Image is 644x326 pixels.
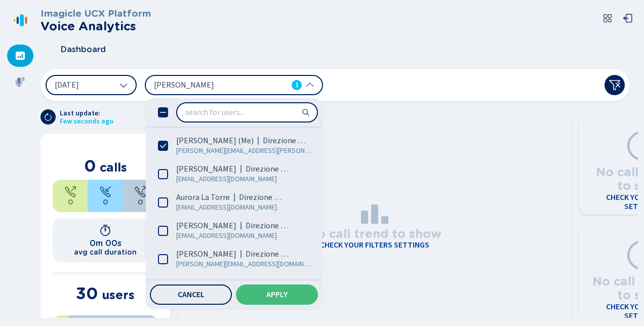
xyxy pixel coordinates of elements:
button: Clear filters [605,75,625,95]
svg: chevron-up [306,81,314,89]
svg: box-arrow-left [623,13,633,23]
span: [PERSON_NAME][EMAIL_ADDRESS][DOMAIN_NAME] [176,259,311,269]
span: Direzione Widiba [263,136,311,146]
span: [PERSON_NAME] [176,249,236,259]
button: [DATE] [46,75,137,95]
input: search for users... [177,103,317,121]
span: Aurora La Torre [176,192,230,202]
span: Direzione Widiba [246,164,294,174]
span: Direzione Widiba [239,192,288,202]
span: [DATE] [55,81,79,89]
svg: dashboard-filled [15,51,25,61]
span: [EMAIL_ADDRESS][DOMAIN_NAME] [176,202,297,213]
span: [PERSON_NAME][EMAIL_ADDRESS][PERSON_NAME][DOMAIN_NAME] [176,146,313,156]
svg: mic-fill [15,77,25,87]
span: [EMAIL_ADDRESS][DOMAIN_NAME] [176,174,297,184]
span: [PERSON_NAME] [176,164,236,174]
div: Dashboard [7,45,33,67]
span: 1 [295,80,299,90]
div: Recordings [7,71,33,93]
span: Direzione Widiba [246,221,294,231]
span: Dashboard [61,45,106,54]
h3: Imagicle UCX Platform [41,8,151,19]
svg: search [302,108,310,116]
span: [PERSON_NAME] [154,79,270,91]
span: [PERSON_NAME] [176,221,236,231]
svg: funnel-disabled [609,79,621,91]
h2: Voice Analytics [41,19,151,33]
span: Cancel [178,291,205,299]
span: [PERSON_NAME] (Me) [176,136,254,146]
span: [EMAIL_ADDRESS][DOMAIN_NAME] [176,231,297,241]
span: Apply [266,291,288,299]
button: Apply [236,284,318,305]
button: Cancel [150,284,232,305]
svg: chevron-down [119,81,128,89]
span: Direzione Widiba [246,249,294,259]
